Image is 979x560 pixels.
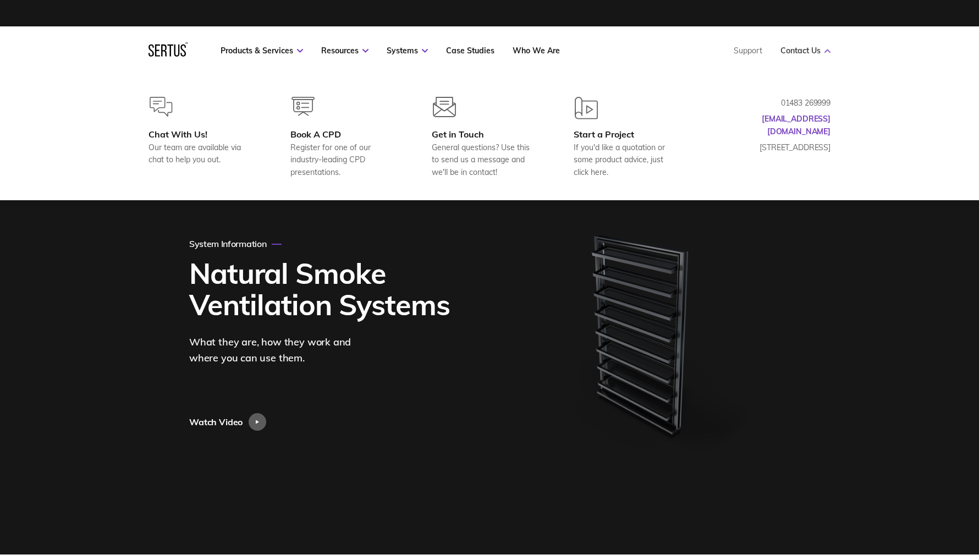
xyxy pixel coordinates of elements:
a: Support [734,46,762,56]
a: Get in TouchGeneral questions? Use this to send us a message and we'll be in contact! [432,97,538,178]
a: Resources [321,46,369,56]
div: Get in Touch [432,129,538,140]
div: Start a Project [574,129,680,140]
div: Watch Video [189,413,243,431]
p: 01483 269999 [721,97,831,109]
a: [EMAIL_ADDRESS][DOMAIN_NAME] [762,114,831,136]
div: Our team are available via chat to help you out. [148,141,255,166]
a: Book A CPDRegister for one of our industry-leading CPD presentations. [290,97,397,178]
div: System Information [189,238,282,249]
div: Register for one of our industry-leading CPD presentations. [290,141,397,178]
div: General questions? Use this to send us a message and we'll be in contact! [432,141,538,178]
a: Contact Us [780,46,831,56]
a: Start a ProjectIf you'd like a quotation or some product advice, just click here. [574,97,680,178]
a: Case Studies [446,46,494,56]
div: Chat With Us! [148,129,255,140]
div: What they are, how they work and where you can use them. [189,334,371,366]
a: Products & Services [221,46,303,56]
a: Chat With Us!Our team are available via chat to help you out. [148,97,255,178]
p: [STREET_ADDRESS] [721,141,831,153]
a: Systems [387,46,428,56]
div: Book A CPD [290,129,397,140]
div: If you'd like a quotation or some product advice, just click here. [574,141,680,178]
a: Who We Are [513,46,560,56]
h1: Natural Smoke Ventilation Systems [189,257,460,320]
